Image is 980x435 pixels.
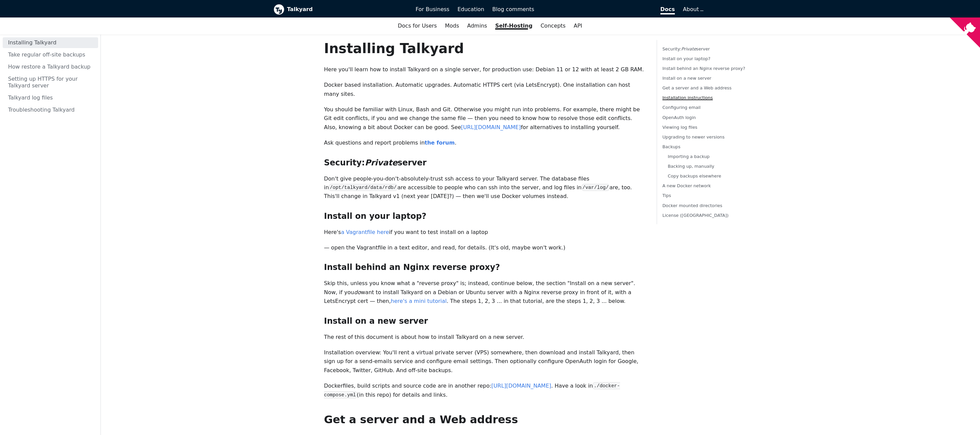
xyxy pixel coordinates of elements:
a: Backups [662,144,681,149]
a: Docs for Users [394,20,441,32]
a: Tips [662,193,671,198]
a: the forum [425,140,455,146]
a: Troubleshooting Talkyard [3,105,98,115]
p: Installation overview: You'll rent a virtual private server (VPS) somewhere, then download and in... [324,348,646,375]
a: A new Docker network [662,184,711,189]
a: [URL][DOMAIN_NAME] [491,383,551,389]
a: OpenAuth login [662,115,696,120]
h3: Install on a new server [324,316,646,326]
a: Install behind an Nginx reverse proxy? [662,66,745,71]
img: Talkyard logo [274,4,284,15]
a: Installing Talkyard [3,37,98,48]
code: /opt/talkyard/data/rdb/ [329,184,398,191]
a: Concepts [536,20,570,32]
a: Backing up, manually [668,164,714,169]
p: Skip this, unless you know what a "reverse proxy" is; instead, continue below, the section "Insta... [324,279,646,306]
p: Here you'll learn how to install Talkyard on a single server, for production use: Debian 11 or 12... [324,65,646,74]
code: /var/log/ [582,184,610,191]
a: Get a server and a Web address [662,85,732,90]
a: Take regular off-site backups [3,49,98,60]
a: here's a mini tutorial [391,298,447,304]
h1: Installing Talkyard [324,40,646,57]
p: — open the Vagrantfile in a text editor, and read, for details. (It's old, maybe won't work.) [324,243,646,252]
h3: Security: server [324,158,646,168]
b: Talkyard [287,5,406,14]
a: Blog comments [488,4,538,15]
span: Education [457,6,484,12]
a: Setting up HTTPS for your Talkyard server [3,74,98,91]
p: Here's if you want to test install on a laptop [324,228,646,237]
span: For Business [416,6,450,12]
a: License ([GEOGRAPHIC_DATA]) [662,213,729,218]
em: do [354,289,361,295]
em: Private [365,158,398,167]
h3: Install behind an Nginx reverse proxy? [324,262,646,272]
a: Self-Hosting [491,20,536,32]
a: Talkyard log files [3,92,98,103]
a: Install on your laptop? [662,56,710,61]
h2: Get a server and a Web address [324,413,646,426]
p: You should be familiar with Linux, Bash and Git. Otherwise you might run into problems. For examp... [324,105,646,132]
p: Docker based installation. Automatic upgrades. Automatic HTTPS cert (via LetsEncrypt). One instal... [324,81,646,98]
a: About [683,6,702,12]
h3: Install on your laptop? [324,211,646,221]
em: Private [681,46,696,51]
a: Security:Privateserver [662,46,710,51]
p: The rest of this document is about how to install Talkyard on a new server. [324,333,646,342]
a: For Business [412,4,454,15]
a: a Vagrantfile here [341,229,389,235]
span: Docs [660,6,675,14]
a: Upgrading to newer versions [662,134,725,140]
a: Docker mounted directories [662,203,722,208]
a: Install on a new server [662,76,711,81]
a: Viewing log files [662,125,697,130]
p: Dockerfiles, build scripts and source code are in another repo: . Have a look in (in this repo) f... [324,382,646,399]
code: ./docker-compose.yml [324,382,620,398]
a: Importing a backup [668,154,710,159]
a: Talkyard logoTalkyard [274,4,406,15]
a: Docs [538,4,679,15]
p: Don't give people-you-don't-absolutely-trust ssh access to your Talkyard server. The database fil... [324,174,646,201]
a: Admins [463,20,491,32]
a: [URL][DOMAIN_NAME] [461,124,521,130]
a: Installation instructions [662,95,713,101]
a: Configuring email [662,105,701,110]
a: Copy backups elsewhere [668,173,721,179]
p: Ask questions and report problems in . [324,139,646,147]
a: API [570,20,586,32]
a: Education [453,4,488,15]
a: Mods [441,20,463,32]
span: Blog comments [492,6,534,12]
a: How restore a Talkyard backup [3,62,98,72]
